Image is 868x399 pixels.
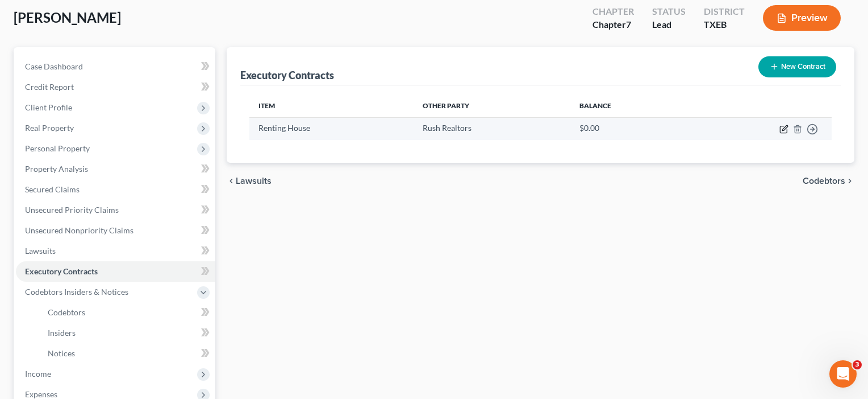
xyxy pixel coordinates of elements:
a: Case Dashboard [16,56,215,77]
a: Property Analysis [16,159,215,179]
th: Balance [570,94,687,117]
span: 7 [626,19,631,30]
td: Renting House [249,117,414,139]
a: Unsecured Nonpriority Claims [16,220,215,241]
span: Insiders [48,328,76,338]
a: Codebtors [39,302,215,323]
span: Codebtors [48,307,85,317]
div: Lead [652,18,686,31]
th: Item [249,94,414,117]
th: Other Party [414,94,571,117]
span: Case Dashboard [25,61,83,71]
span: Executory Contracts [25,266,98,276]
div: Chapter [592,18,634,31]
span: Expenses [25,389,57,399]
a: Notices [39,343,215,364]
span: Notices [48,348,75,358]
span: Unsecured Priority Claims [25,205,119,215]
i: chevron_right [845,176,854,186]
div: Executory Contracts [240,68,334,82]
span: Property Analysis [25,164,88,174]
a: Unsecured Priority Claims [16,200,215,220]
i: chevron_left [227,176,236,186]
a: Lawsuits [16,241,215,261]
span: Codebtors Insiders & Notices [25,287,128,297]
a: Insiders [39,323,215,343]
span: Secured Claims [25,184,80,194]
div: Chapter [592,5,634,18]
span: Real Property [25,123,74,133]
div: Status [652,5,686,18]
button: New Contract [758,56,836,77]
span: Income [25,369,51,379]
iframe: Intercom live chat [829,360,857,388]
span: 3 [853,360,862,369]
a: Credit Report [16,77,215,97]
td: Rush Realtors [414,117,571,139]
span: Lawsuits [25,246,56,256]
span: Unsecured Nonpriority Claims [25,225,133,235]
span: Personal Property [25,143,90,153]
button: Codebtors chevron_right [803,176,854,186]
a: Executory Contracts [16,261,215,282]
div: District [704,5,745,18]
button: Preview [763,5,841,31]
span: Codebtors [803,176,845,186]
span: Client Profile [25,102,72,112]
span: Lawsuits [236,176,272,186]
td: $0.00 [570,117,687,139]
a: Secured Claims [16,179,215,200]
button: chevron_left Lawsuits [227,176,272,186]
span: [PERSON_NAME] [14,9,121,26]
div: TXEB [704,18,745,31]
span: Credit Report [25,82,74,92]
